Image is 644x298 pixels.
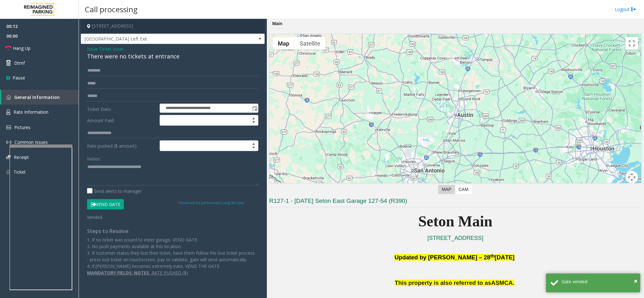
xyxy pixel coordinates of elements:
[455,185,472,194] label: CAM
[87,236,258,243] p: 1. If no ticket was issued to enter garage, VEND GATE.
[87,46,98,52] span: Issue
[394,254,490,261] span: Updated by [PERSON_NAME] – 28
[87,52,258,61] div: There were no tickets at entrance
[451,101,460,112] div: 1201 West 38th Street, Austin, TX
[85,140,158,151] label: Rate pushed ($ amount):
[6,95,11,100] img: 'icon'
[149,270,188,276] u: , RATE PUSHED ($)
[495,254,515,261] span: [DATE]
[294,37,326,50] button: Show satellite imagery
[491,279,515,286] span: ASMCA.
[625,171,638,183] button: Map camera controls
[87,263,258,269] p: 4. if [PERSON_NAME] becomes extremely irate, VEND THE GATE.
[249,146,258,151] span: Decrease value
[87,188,142,194] label: Send alerts to manager
[14,139,48,145] span: Common Issues
[271,19,284,29] div: Main
[634,276,637,286] button: Close
[99,46,124,52] span: Ticket Issue
[6,140,11,145] img: 'icon'
[81,34,228,44] span: [GEOGRAPHIC_DATA] Left Exit
[272,37,294,50] button: Show street map
[249,141,258,146] span: Increase value
[87,214,102,220] span: Vended
[249,115,258,120] span: Increase value
[6,125,11,129] img: 'icon'
[85,104,158,113] label: Ticket Date:
[251,104,258,113] span: Toggle popup
[6,109,10,115] img: 'icon'
[6,169,10,175] img: 'icon'
[14,109,48,115] span: Rate Information
[395,279,491,286] span: This property is also referred to as
[85,115,158,126] label: Amount Paid:
[87,199,124,210] button: Vend Gate
[13,45,30,51] span: Hang Up
[98,46,124,52] span: -
[490,253,495,258] span: th
[87,243,258,250] p: 2. No push payments available at this location.
[631,6,636,13] img: logout
[14,60,25,66] span: Dtmf
[634,277,637,285] span: ×
[178,200,244,205] small: Vend will be performed using 9# tone
[14,124,30,130] span: Pictures
[6,155,11,159] img: 'icon'
[81,19,265,34] h4: [STREET_ADDRESS]
[625,37,638,50] button: Toggle fullscreen view
[14,94,60,100] span: General Information
[87,228,258,234] h4: Steps to Resolve
[271,183,292,191] a: Open this area in Google Maps (opens a new window)
[271,183,292,191] img: Google
[1,90,79,105] a: General Information
[438,185,455,194] label: Map
[87,270,149,276] u: MANDATORY FIELDS: NOTES
[87,153,101,162] label: Notes:
[615,6,636,13] a: Logout
[87,250,258,263] p: 3. If customer states they lost their ticket, have them follow the lost ticket process - press lo...
[82,2,141,17] h3: Call processing
[269,197,641,207] h3: R127-1 - [DATE] Seton East Garage 127-54 (R390)
[13,74,25,81] span: Pause
[418,213,493,230] span: Seton Main
[249,120,258,125] span: Decrease value
[427,235,483,241] a: [STREET_ADDRESS]
[562,278,636,285] div: Gate vended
